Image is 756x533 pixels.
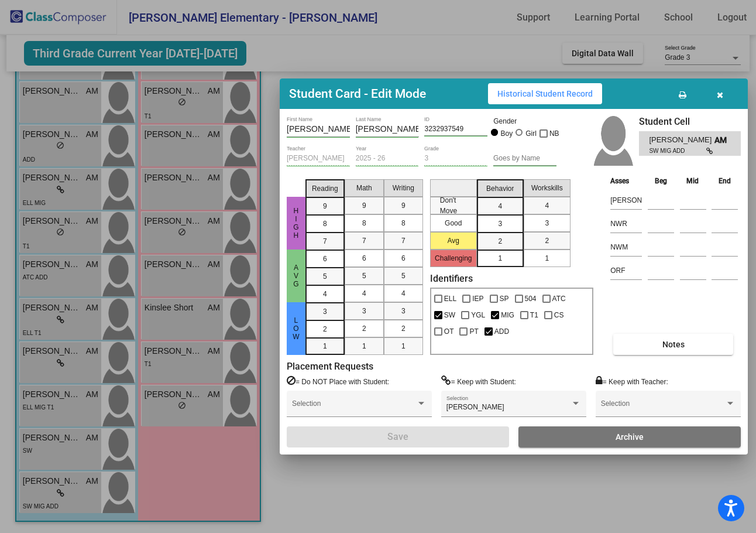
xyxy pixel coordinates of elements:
span: 2 [498,236,502,247]
span: Writing [393,183,414,193]
span: 5 [401,271,406,281]
span: SW [444,308,455,322]
span: ELL [444,292,456,306]
span: [PERSON_NAME] [446,403,504,411]
span: Archive [616,432,644,442]
span: 6 [323,254,327,264]
mat-label: Gender [493,116,556,127]
span: 9 [362,200,366,211]
span: Low [291,316,301,341]
span: 2 [401,323,406,334]
span: AM [714,134,731,146]
span: 4 [401,288,406,299]
input: grade [424,155,487,163]
label: Placement Requests [287,361,373,372]
h3: Student Card - Edit Mode [289,87,426,101]
input: teacher [287,155,350,163]
button: Notes [613,334,733,355]
label: = Keep with Student: [441,375,516,387]
span: 7 [323,236,327,247]
span: 5 [323,271,327,282]
input: assessment [610,262,642,279]
span: OT [444,324,454,339]
label: Identifiers [430,273,473,284]
label: = Do NOT Place with Student: [287,375,389,387]
span: Behavior [486,183,514,194]
span: 1 [362,341,366,351]
span: 1 [498,253,502,264]
h3: Student Cell [639,116,741,127]
th: Asses [607,175,645,187]
button: Archive [518,426,741,447]
span: T1 [530,308,538,322]
span: 3 [401,306,406,316]
span: 1 [401,341,406,351]
div: Boy [500,128,513,139]
span: Math [356,183,372,193]
span: 8 [323,218,327,229]
input: year [356,155,419,163]
span: 2 [545,235,549,246]
span: MIG [501,308,514,322]
span: High [291,207,301,240]
span: SW MIG ADD [649,146,706,155]
th: Beg [645,175,677,187]
th: End [709,175,741,187]
button: Historical Student Record [488,83,602,104]
span: 504 [525,292,537,306]
th: Mid [677,175,709,187]
span: PT [469,324,478,339]
span: 5 [362,271,366,281]
span: 2 [323,324,327,334]
span: Avg [291,264,301,288]
span: [PERSON_NAME] [649,134,714,146]
div: Girl [525,128,537,139]
input: assessment [610,215,642,233]
span: 7 [362,235,366,246]
span: Reading [312,183,338,194]
span: 7 [401,235,406,246]
span: 9 [401,200,406,211]
span: 6 [401,253,406,264]
span: 4 [498,201,502,211]
span: Workskills [531,183,563,193]
span: SP [500,292,509,306]
input: assessment [610,192,642,209]
span: YGL [471,308,485,322]
input: Enter ID [424,125,487,134]
span: ADD [494,324,509,339]
span: 8 [401,218,406,228]
span: NB [549,127,559,141]
span: IEP [472,292,483,306]
span: 4 [545,200,549,211]
span: Save [387,431,408,442]
input: assessment [610,238,642,256]
span: 1 [545,253,549,264]
span: Notes [662,340,685,349]
span: 3 [323,306,327,317]
span: 3 [498,218,502,229]
span: Historical Student Record [497,89,593,98]
label: = Keep with Teacher: [596,375,668,387]
span: ATC [552,292,566,306]
span: 1 [323,341,327,351]
button: Save [287,426,509,447]
input: goes by name [493,155,556,163]
span: 8 [362,218,366,228]
span: 4 [362,288,366,299]
span: 3 [545,218,549,228]
span: 2 [362,323,366,334]
span: 4 [323,289,327,299]
span: 9 [323,201,327,211]
span: 3 [362,306,366,316]
span: CS [554,308,564,322]
span: 6 [362,253,366,264]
